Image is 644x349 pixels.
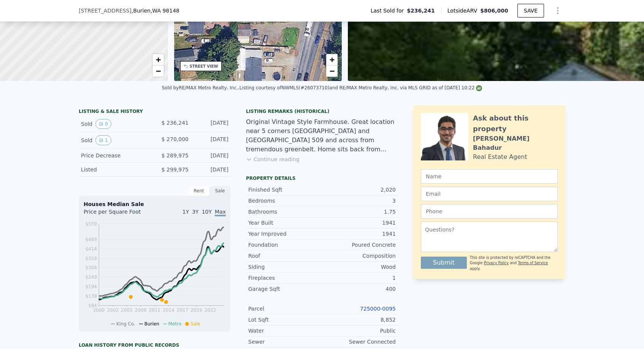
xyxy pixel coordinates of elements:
a: Privacy Policy [484,261,509,265]
div: Poured Concrete [322,241,396,249]
div: Composition [322,252,396,260]
button: Show Options [550,3,565,18]
div: Listed [81,166,149,173]
div: Real Estate Agent [473,152,527,162]
div: Year Improved [248,230,322,238]
span: Lotside ARV [447,7,480,14]
a: 725000-0095 [360,306,396,312]
span: 3Y [192,209,198,215]
button: Submit [421,257,467,269]
span: + [155,55,160,64]
div: 3 [322,197,396,205]
div: Listing courtesy of NWMLS (#26073710) and RE/MAX Metro Realty, Inc. via MLS GRID as of [DATE] 10:22 [240,85,482,90]
span: Max [215,209,226,216]
div: Houses Median Sale [84,200,226,208]
div: Year Built [248,219,322,227]
tspan: 2002 [107,308,119,313]
div: Sewer [248,338,322,346]
div: Fireplaces [248,274,322,282]
div: 8,852 [322,316,396,324]
input: Name [421,169,558,184]
span: $ 236,241 [162,120,189,126]
button: View historical data [95,119,111,129]
span: , Burien [132,7,179,14]
a: Zoom in [152,54,164,65]
div: [DATE] [195,166,228,173]
div: 1941 [322,219,396,227]
span: $ 270,000 [162,136,189,142]
span: + [330,55,335,64]
div: [DATE] [195,135,228,145]
div: Sold [81,119,149,129]
tspan: $304 [85,265,97,270]
div: Ask about this property [473,113,558,134]
div: Price Decrease [81,152,149,159]
div: Foundation [248,241,322,249]
input: Email [421,187,558,201]
tspan: $249 [85,274,97,280]
div: Garage Sqft [248,285,322,293]
span: King Co. [116,321,135,327]
span: Sale [190,321,200,327]
div: 1 [322,274,396,282]
tspan: 2019 [190,308,202,313]
div: 2,020 [322,186,396,194]
span: $ 299,975 [162,167,189,173]
div: Loan history from public records [79,342,231,348]
div: 1.75 [322,208,396,216]
div: Property details [246,175,398,181]
button: Continue reading [246,155,300,163]
div: Public [322,327,396,335]
div: Sold by RE/MAX Metro Realty, Inc. . [162,85,240,90]
tspan: 2000 [93,308,105,313]
button: SAVE [517,4,544,17]
div: Original Vintage Style Farmhouse. Great location near 5 corners [GEOGRAPHIC_DATA] and [GEOGRAPHIC... [246,117,398,154]
span: 10Y [202,209,212,215]
tspan: 2008 [135,308,147,313]
span: $ 289,975 [162,152,189,159]
div: [PERSON_NAME] Bahadur [473,134,558,152]
div: Sale [209,186,231,196]
tspan: 2011 [149,308,160,313]
div: Finished Sqft [248,186,322,194]
div: Bathrooms [248,208,322,216]
div: Listing Remarks (Historical) [246,108,398,114]
div: Sewer Connected [322,338,396,346]
tspan: $194 [85,284,97,289]
tspan: 2005 [121,308,133,313]
span: Burien [144,321,159,327]
span: − [155,66,160,76]
tspan: $559 [85,221,97,227]
div: Roof [248,252,322,260]
a: Zoom in [326,54,338,65]
tspan: $359 [85,256,97,261]
tspan: 2017 [177,308,189,313]
div: STREET VIEW [190,63,218,69]
tspan: $469 [85,237,97,242]
tspan: $414 [85,246,97,252]
span: 1Y [182,209,189,215]
span: Last Sold for [371,7,407,14]
div: Siding [248,263,322,271]
a: Terms of Service [518,261,548,265]
a: Zoom out [326,65,338,77]
span: , WA 98148 [151,8,179,14]
div: [DATE] [195,152,228,159]
div: [DATE] [195,119,228,129]
div: Rent [188,186,209,196]
div: This site is protected by reCAPTCHA and the Google and apply. [470,255,558,271]
div: LISTING & SALE HISTORY [79,108,231,116]
div: Water [248,327,322,335]
tspan: $139 [85,293,97,299]
a: Zoom out [152,65,164,77]
span: $236,241 [407,7,435,14]
div: 1941 [322,230,396,238]
div: Bedrooms [248,197,322,205]
span: [STREET_ADDRESS] [79,7,132,14]
img: NWMLS Logo [476,85,482,91]
input: Phone [421,204,558,219]
div: Parcel [248,305,322,313]
div: 400 [322,285,396,293]
div: Lot Sqft [248,316,322,324]
tspan: 2022 [205,308,216,313]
